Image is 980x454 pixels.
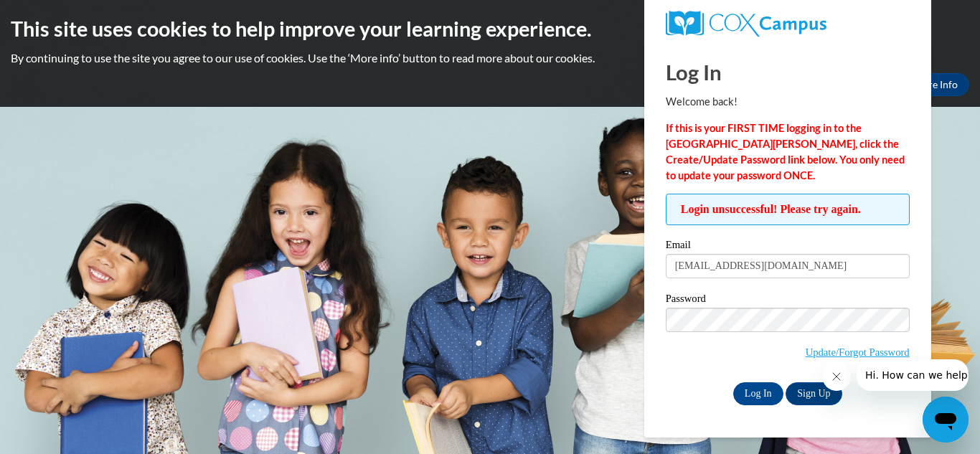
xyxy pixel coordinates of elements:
a: Sign Up [786,382,842,405]
h1: Log In [666,57,910,87]
span: Hi. How can we help? [9,10,116,22]
iframe: Close message [822,362,851,391]
iframe: Button to launch messaging window [923,397,969,443]
strong: If this is your FIRST TIME logging in to the [GEOGRAPHIC_DATA][PERSON_NAME], click the Create/Upd... [666,122,905,181]
a: Update/Forgot Password [806,346,910,358]
p: By continuing to use the site you agree to our use of cookies. Use the ‘More info’ button to read... [11,50,969,66]
a: More Info [902,73,969,96]
img: COX Campus [666,11,826,37]
input: Log In [733,382,783,405]
span: Login unsuccessful! Please try again. [666,194,910,225]
label: Password [666,293,910,308]
h2: This site uses cookies to help improve your learning experience. [11,14,969,43]
label: Email [666,240,910,254]
p: Welcome back! [666,94,910,110]
a: COX Campus [666,11,910,37]
iframe: Message from company [857,359,969,391]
